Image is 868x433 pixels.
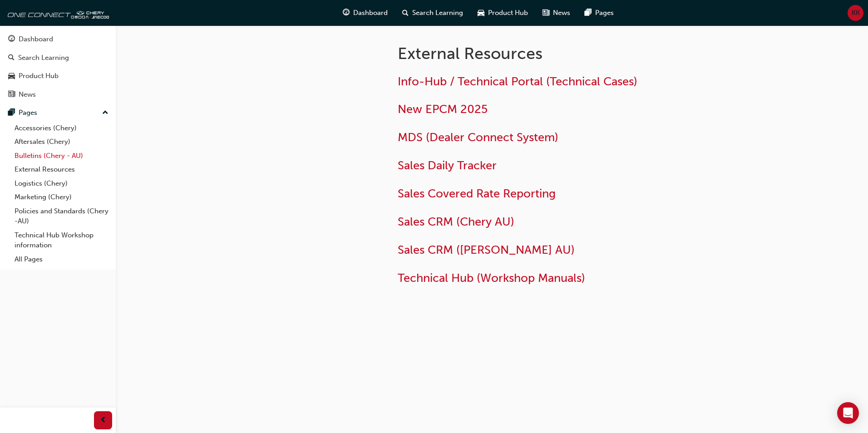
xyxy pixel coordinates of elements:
[19,71,59,81] div: Product Hub
[8,72,15,80] span: car-icon
[4,29,112,104] button: DashboardSearch LearningProduct HubNews
[852,8,860,18] span: KK
[4,104,112,121] button: Pages
[595,8,614,18] span: Pages
[11,252,112,266] a: All Pages
[19,34,53,44] div: Dashboard
[402,7,409,19] span: search-icon
[848,5,863,21] button: KK
[8,109,15,117] span: pages-icon
[11,204,112,228] a: Policies and Standards (Chery -AU)
[398,130,558,144] a: MDS (Dealer Connect System)
[11,228,112,252] a: Technical Hub Workshop information
[535,4,577,22] a: news-iconNews
[577,4,621,22] a: pages-iconPages
[8,35,15,44] span: guage-icon
[11,149,112,163] a: Bulletins (Chery - AU)
[18,53,69,63] div: Search Learning
[398,44,695,64] h1: External Resources
[553,8,570,18] span: News
[4,49,112,66] a: Search Learning
[837,402,859,424] div: Open Intercom Messenger
[8,91,15,99] span: news-icon
[4,86,112,103] a: News
[398,102,488,116] a: New EPCM 2025
[11,162,112,177] a: External Resources
[412,8,463,18] span: Search Learning
[585,7,592,19] span: pages-icon
[398,271,585,285] a: Technical Hub (Workshop Manuals)
[488,8,528,18] span: Product Hub
[11,177,112,191] a: Logistics (Chery)
[398,243,575,257] a: Sales CRM ([PERSON_NAME] AU)
[398,74,637,89] a: Info-Hub / Technical Portal (Technical Cases)
[100,415,107,426] span: prev-icon
[398,158,497,172] a: Sales Daily Tracker
[19,108,37,118] div: Pages
[542,7,549,19] span: news-icon
[4,31,112,48] a: Dashboard
[398,215,514,229] a: Sales CRM (Chery AU)
[5,4,109,22] img: oneconnect
[11,121,112,135] a: Accessories (Chery)
[470,4,535,22] a: car-iconProduct Hub
[353,8,388,18] span: Dashboard
[102,107,108,119] span: up-icon
[395,4,470,22] a: search-iconSearch Learning
[19,89,36,100] div: News
[8,54,15,62] span: search-icon
[343,7,350,19] span: guage-icon
[11,135,112,149] a: Aftersales (Chery)
[4,68,112,84] a: Product Hub
[335,4,395,22] a: guage-iconDashboard
[398,187,556,201] a: Sales Covered Rate Reporting
[11,190,112,204] a: Marketing (Chery)
[478,7,484,19] span: car-icon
